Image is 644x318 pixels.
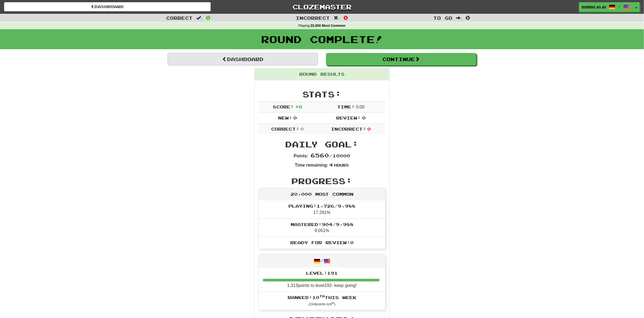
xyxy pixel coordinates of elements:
[618,4,621,8] span: /
[579,2,633,12] a: bobbojojo /
[206,14,211,21] span: 0
[259,267,385,292] li: 1,313 points to level 192 - keep going!
[295,163,328,167] strong: Time remaining:
[278,115,292,120] span: New:
[343,14,348,21] span: 0
[362,115,366,120] span: 0
[311,153,350,158] span: / 10000
[466,14,470,21] span: 0
[295,104,302,109] span: + 0
[168,53,318,65] a: Dashboard
[196,16,202,20] span: :
[259,177,385,186] h2: Progress:
[288,295,356,300] span: Ranked: 10 this week
[271,126,299,131] span: Correct:
[433,15,452,21] span: To go
[337,104,355,109] span: Time:
[296,15,330,21] span: Incorrect
[259,255,385,267] div: /
[367,126,371,131] span: 0
[329,162,333,167] span: 4
[331,126,366,131] span: Incorrect:
[259,200,385,219] li: 17.281%
[336,115,361,120] span: Review:
[259,90,385,99] h2: Stats:
[311,24,346,28] strong: 20,000 Most Common
[219,2,425,12] a: Clozemaster
[255,68,389,80] div: Round Results
[273,104,294,109] span: Score:
[308,302,335,306] small: ( 244 points to 9 )
[334,163,349,167] small: Hours
[301,126,304,131] span: 0
[311,152,329,158] span: 6560
[259,218,385,237] li: 9.051%
[259,140,385,149] h2: Daily Goal:
[326,53,476,65] button: Continue
[294,115,297,120] span: 0
[4,2,211,11] a: Dashboard
[291,222,353,227] span: Mastered: 904 / 9,988
[259,188,385,200] div: 20,000 Most Common
[356,105,365,109] span: 0 : 0 0
[2,34,642,45] h1: Round Complete!
[166,15,193,21] span: Correct
[290,240,354,245] span: Ready for Review: 0
[319,294,325,298] sup: th
[306,270,338,276] span: Level: 191
[332,302,334,304] sup: th
[582,5,606,9] span: bobbojojo
[456,16,462,20] span: :
[294,154,308,158] strong: Points:
[289,203,356,208] span: Playing: 1,726 / 9,988
[334,16,340,20] span: :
